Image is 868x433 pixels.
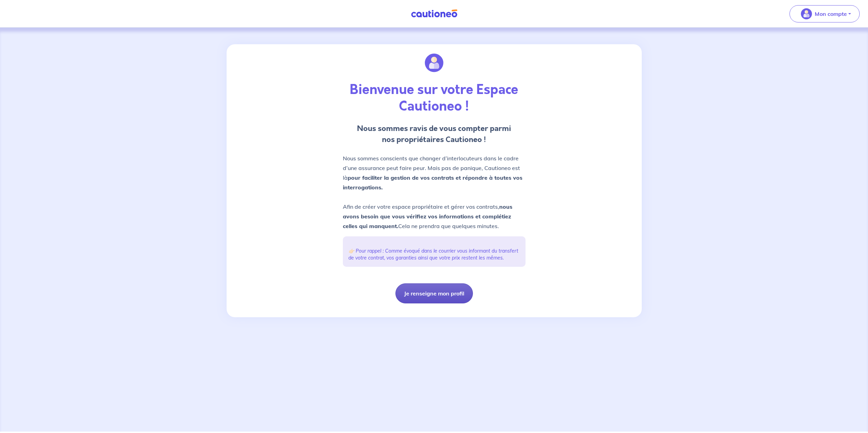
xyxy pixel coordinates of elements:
p: Bienvenue sur votre Espace Cautioneo ! [343,82,526,115]
button: illu_account_valid_menu.svgMon compte [789,5,860,22]
strong: pour faciliter la gestion de vos contrats et répondre à toutes vos interrogations. [343,174,522,191]
img: illu_account.svg [425,54,444,72]
img: illu_account_valid_menu.svg [801,8,812,19]
img: Cautioneo [408,9,460,18]
strong: nous avons besoin que vous vérifiez vos informations et complétiez celles qui manquent. [343,203,512,229]
p: 👉🏻 Pour rappel : Comme évoqué dans le courrier vous informant du transfert de votre contrat, vos ... [348,247,520,261]
p: Nous sommes conscients que changer d’interlocuteurs dans le cadre d’une assurance peut faire peur... [343,153,526,231]
button: Je renseigne mon profil [395,283,473,303]
p: Mon compte [815,10,847,18]
p: Nous sommes ravis de vous compter parmi nos propriétaires Cautioneo ! [343,123,526,145]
